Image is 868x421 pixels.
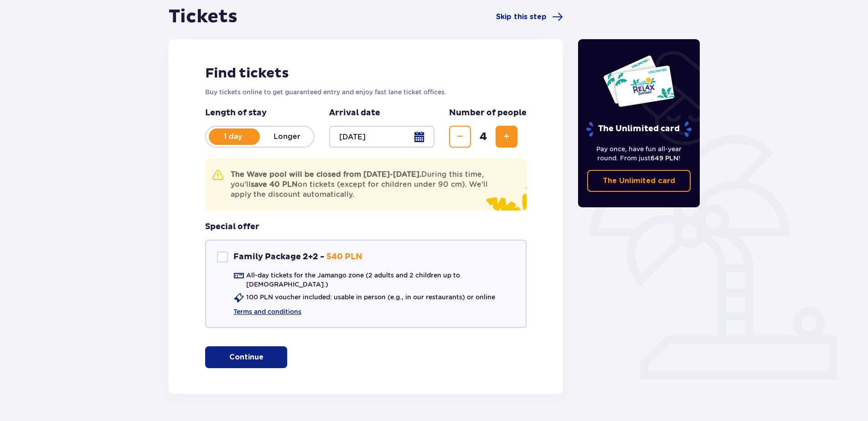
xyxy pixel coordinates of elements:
p: All-day tickets for the Jamango zone (2 adults and 2 children up to [DEMOGRAPHIC_DATA].) [246,271,515,289]
p: Buy tickets online to get guaranteed entry and enjoy fast lane ticket offices. [205,87,527,97]
p: Longer [260,132,314,142]
p: 100 PLN voucher included: usable in person (e.g., in our restaurants) or online [246,293,495,302]
p: 1 day [206,132,260,142]
p: Pay once, have fun all-year round. From just ! [587,144,691,163]
button: Continue [205,346,287,368]
p: During this time, you'll on tickets (except for children under 90 cm). We'll apply the discount a... [231,169,497,200]
button: Decrease [449,126,471,148]
img: Two entry cards to Suntago with the word 'UNLIMITED RELAX', featuring a white background with tro... [603,55,675,108]
p: 540 PLN [326,252,362,262]
p: Continue [229,352,263,362]
p: Family Package 2+2 - [233,252,325,262]
h3: Special offer [205,221,259,232]
h1: Tickets [169,5,238,28]
h2: Find tickets [205,65,527,82]
p: Arrival date [329,108,380,118]
p: The Unlimited card [585,121,692,137]
strong: The Wave pool will be closed from [DATE]-[DATE]. [231,170,421,179]
span: Skip this step [496,12,547,22]
button: Increase [496,126,517,148]
a: The Unlimited card [587,170,691,192]
p: Number of people [449,108,527,118]
p: Length of stay [205,108,315,118]
span: 649 PLN [651,154,678,162]
a: Terms and conditions [233,307,301,316]
a: Skip this step [496,11,563,22]
p: The Unlimited card [603,176,675,186]
strong: save 40 PLN [251,180,298,189]
span: 4 [473,130,494,144]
